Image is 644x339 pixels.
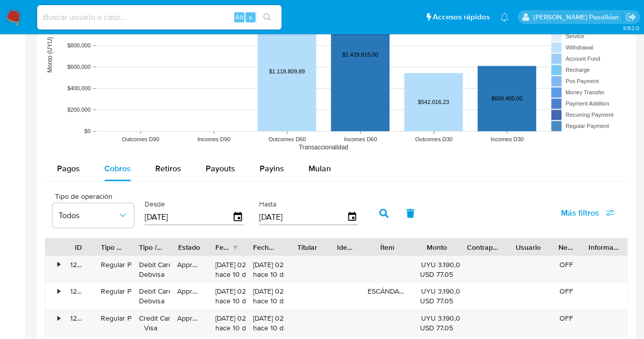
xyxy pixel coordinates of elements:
[257,10,277,24] button: search-icon
[235,12,243,22] span: Alt
[622,24,639,32] span: 3.152.0
[500,13,509,21] a: Notificaciones
[433,12,490,22] span: Accesos rápidos
[37,11,282,24] input: Buscar usuario o caso...
[626,12,636,22] a: Salir
[533,12,622,22] p: agostina.bazzano@mercadolibre.com
[249,12,252,22] span: s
